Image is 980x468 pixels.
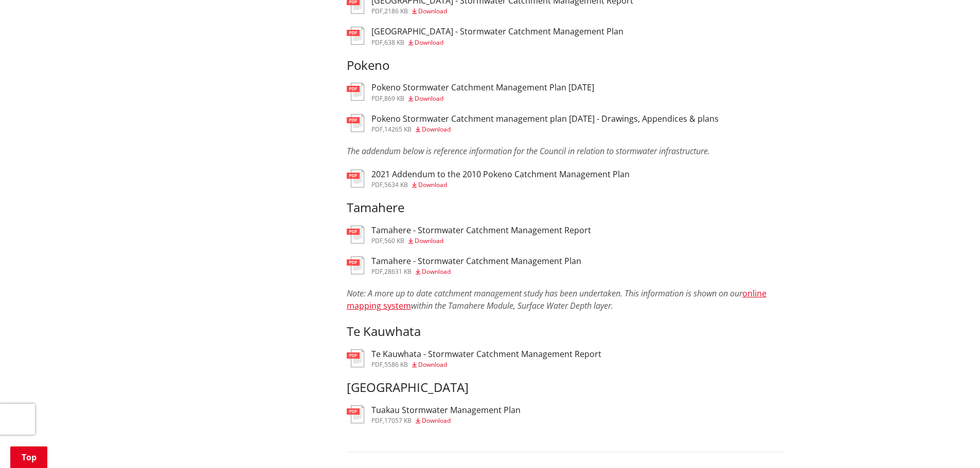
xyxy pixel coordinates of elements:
img: document-pdf.svg [347,405,364,423]
div: , [371,418,521,424]
span: pdf [371,38,383,47]
span: 5634 KB [384,180,408,189]
span: 17057 KB [384,416,412,425]
span: pdf [371,7,383,15]
a: Pokeno Stormwater Catchment Management Plan [DATE] pdf,869 KB Download [347,83,594,101]
span: Download [422,416,451,425]
a: online mapping system [347,288,767,311]
div: , [371,126,719,133]
span: 2186 KB [384,7,408,15]
img: document-pdf.svg [347,27,364,45]
h3: Pokeno [347,58,785,73]
img: document-pdf.svg [347,170,364,188]
span: pdf [371,416,383,425]
a: Top [10,446,47,468]
span: Download [422,125,451,134]
h3: [GEOGRAPHIC_DATA] [347,380,785,395]
h3: Tamahere - Stormwater Catchment Management Plan [371,256,581,266]
div: , [371,238,591,244]
span: Download [422,267,451,276]
a: Tuakau Stormwater Management Plan pdf,17057 KB Download [347,405,521,424]
div: , [371,362,601,368]
h3: Te Kauwhata - Stormwater Catchment Management Report [371,349,601,359]
div: , [371,8,633,14]
img: document-pdf.svg [347,83,364,101]
a: 2021 Addendum to the 2010 Pokeno Catchment Management Plan pdf,5634 KB Download [347,170,630,188]
h3: Pokeno Stormwater Catchment Management Plan [DATE] [371,83,594,92]
span: pdf [371,94,383,103]
img: document-pdf.svg [347,226,364,244]
h3: Tamahere - Stormwater Catchment Management Report [371,226,591,235]
span: 560 KB [384,236,404,245]
a: [GEOGRAPHIC_DATA] - Stormwater Catchment Management Plan pdf,638 KB Download [347,27,623,45]
span: Download [418,180,447,189]
h3: Tuakau Stormwater Management Plan [371,405,521,415]
img: document-pdf.svg [347,114,364,132]
span: pdf [371,360,383,369]
h3: Pokeno Stormwater Catchment management plan [DATE] - Drawings, Appendices & plans [371,114,719,124]
h3: Tamahere [347,200,785,215]
span: pdf [371,236,383,245]
span: 28631 KB [384,267,412,276]
span: 14265 KB [384,125,412,134]
a: Pokeno Stormwater Catchment management plan [DATE] - Drawings, Appendices & plans pdf,14265 KB Do... [347,114,719,133]
em: Note: A more up to date catchment management study has been undertaken. This information is shown... [347,288,742,299]
a: Tamahere - Stormwater Catchment Management Plan pdf,28631 KB Download [347,256,581,275]
div: , [371,269,581,275]
span: 5586 KB [384,360,408,369]
span: Download [418,7,447,15]
span: Download [415,94,443,103]
h3: Te Kauwhata [347,324,785,339]
span: Download [415,38,443,47]
a: Tamahere - Stormwater Catchment Management Report pdf,560 KB Download [347,226,591,244]
div: , [371,96,594,102]
img: document-pdf.svg [347,349,364,367]
iframe: Messenger Launcher [933,425,970,462]
em: The addendum below is reference information for the Council in relation to stormwater infrastruct... [347,145,710,169]
img: document-pdf.svg [347,256,364,274]
span: 638 KB [384,38,404,47]
h3: [GEOGRAPHIC_DATA] - Stormwater Catchment Management Plan [371,27,623,36]
h3: 2021 Addendum to the 2010 Pokeno Catchment Management Plan [371,170,630,179]
span: Download [418,360,447,369]
div: , [371,40,623,46]
span: pdf [371,267,383,276]
a: Te Kauwhata - Stormwater Catchment Management Report pdf,5586 KB Download [347,349,601,368]
div: , [371,182,630,188]
em: within the Tamahere Module, Surface Water Depth layer. [347,300,613,324]
span: pdf [371,180,383,189]
span: pdf [371,125,383,134]
span: Download [415,236,443,245]
span: 869 KB [384,94,404,103]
